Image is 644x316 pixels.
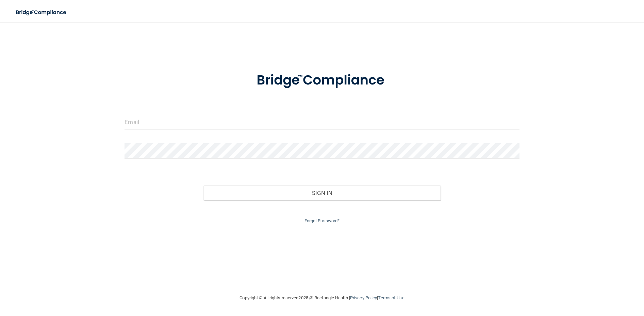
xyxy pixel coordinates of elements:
[243,63,401,98] img: bridge_compliance_login_screen.278c3ca4.svg
[350,295,377,300] a: Privacy Policy
[198,287,446,309] div: Copyright © All rights reserved 2025 @ Rectangle Health | |
[125,115,519,130] input: Email
[378,295,404,300] a: Terms of Use
[10,5,73,19] img: bridge_compliance_login_screen.278c3ca4.svg
[203,185,440,200] button: Sign In
[304,218,340,223] a: Forgot Password?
